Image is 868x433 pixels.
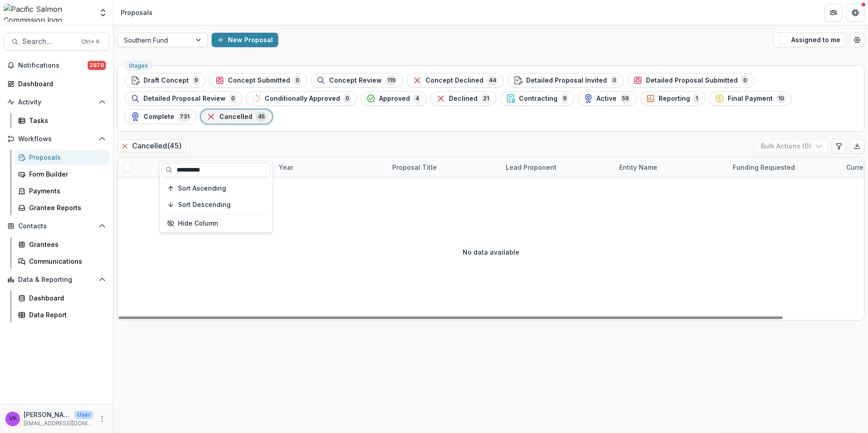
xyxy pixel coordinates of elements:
[597,95,616,103] span: Active
[694,93,700,103] span: 1
[15,290,109,305] a: Dashboard
[24,410,71,419] p: [PERSON_NAME]
[449,95,478,103] span: Declined
[311,73,403,88] button: Concept Review119
[850,33,864,47] button: Open table manager
[425,77,483,84] span: Concept Declined
[741,75,749,85] span: 0
[212,33,278,47] button: New Proposal
[640,91,705,106] button: Reporting1
[344,93,351,103] span: 0
[379,95,410,103] span: Approved
[387,162,442,172] div: Proposal Title
[4,4,93,22] img: Pacific Salmon Commission logo
[519,95,557,103] span: Contracting
[709,91,792,106] button: Final Payment10
[387,157,500,177] div: Proposal Title
[246,91,357,106] button: Conditionally Approved0
[481,93,491,103] span: 21
[29,169,102,179] div: Form Builder
[414,93,421,103] span: 4
[18,135,95,143] span: Workflows
[500,91,574,106] button: Contracting9
[500,157,614,177] div: Lead Proponent
[846,4,864,22] button: Get Help
[4,272,109,287] button: Open Data & Reporting
[125,73,206,88] button: Draft Concept9
[329,77,382,84] span: Concept Review
[201,109,272,124] button: Cancelled45
[273,157,387,177] div: Year
[162,197,271,212] button: Sort Descending
[162,181,271,196] button: Sort Ascending
[160,157,273,177] div: Project ID
[228,77,290,84] span: Concept Submitted
[88,61,106,70] span: 2878
[832,139,846,153] button: Edit table settings
[15,183,109,198] a: Payments
[79,37,102,47] div: Ctrl + K
[18,222,95,230] span: Contacts
[121,8,153,17] div: Proposals
[97,4,109,22] button: Open entity switcher
[22,37,76,46] span: Search...
[15,113,109,128] a: Tasks
[4,33,109,51] button: Search...
[614,162,663,172] div: Entity Name
[487,75,498,85] span: 44
[273,162,299,172] div: Year
[18,62,88,69] span: Notifications
[526,77,607,84] span: Detailed Proposal Invited
[4,76,109,91] a: Dashboard
[646,77,738,84] span: Detailed Proposal Submitted
[463,247,519,257] p: No data available
[29,240,102,249] div: Grantees
[129,63,148,69] span: Stages
[578,91,636,106] button: Active59
[407,73,504,88] button: Concept Declined44
[178,185,226,192] span: Sort Ascending
[755,139,828,153] button: Bulk Actions (0)
[9,416,17,422] div: Victor Keong
[29,293,102,303] div: Dashboard
[620,93,631,103] span: 59
[774,33,846,47] button: Assigned to me
[192,75,200,85] span: 9
[219,113,252,121] span: Cancelled
[18,276,95,284] span: Data & Reporting
[29,153,102,162] div: Proposals
[29,116,102,125] div: Tasks
[15,150,109,165] a: Proposals
[659,95,690,103] span: Reporting
[74,411,93,419] p: User
[18,79,102,89] div: Dashboard
[15,307,109,322] a: Data Report
[143,95,226,103] span: Detailed Proposal Review
[4,132,109,146] button: Open Workflows
[29,203,102,212] div: Grantee Reports
[611,75,618,85] span: 0
[430,91,497,106] button: Declined21
[209,73,307,88] button: Concept Submitted0
[627,73,755,88] button: Detailed Proposal Submitted0
[229,93,237,103] span: 0
[125,91,242,106] button: Detailed Proposal Review0
[125,109,197,124] button: Complete731
[294,75,301,85] span: 0
[727,157,841,177] div: Funding Requested
[143,113,174,121] span: Complete
[4,58,109,73] button: Notifications2878
[178,201,231,209] span: Sort Descending
[614,157,727,177] div: Entity Name
[29,256,102,266] div: Communications
[360,91,427,106] button: Approved4
[561,93,568,103] span: 9
[178,112,191,122] span: 731
[850,139,864,153] button: Export table data
[728,95,773,103] span: Final Payment
[15,200,109,215] a: Grantee Reports
[29,186,102,196] div: Payments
